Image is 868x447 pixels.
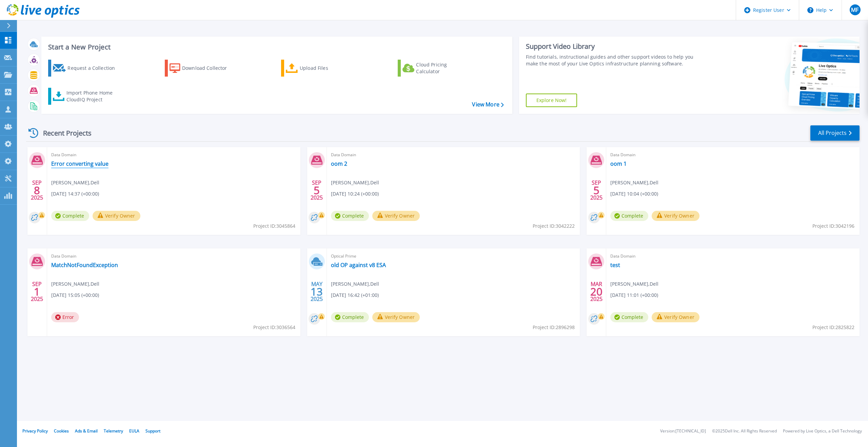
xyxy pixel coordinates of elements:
[533,222,575,230] span: Project ID: 3042222
[812,324,854,331] span: Project ID: 2825822
[129,428,139,434] a: EULA
[51,211,89,221] span: Complete
[253,222,295,230] span: Project ID: 3045864
[51,179,99,186] span: [PERSON_NAME] , Dell
[652,312,699,322] button: Verify Owner
[51,190,99,198] span: [DATE] 14:37 (+00:00)
[372,312,420,322] button: Verify Owner
[610,291,658,299] span: [DATE] 11:01 (+00:00)
[783,429,862,433] li: Powered by Live Optics, a Dell Technology
[34,289,40,294] span: 1
[48,43,504,51] h3: Start a New Project
[526,54,702,67] div: Find tutorials, instructional guides and other support videos to help you make the most of your L...
[610,252,855,260] span: Data Domain
[182,61,236,75] div: Download Collector
[593,187,599,193] span: 5
[526,94,577,107] a: Explore Now!
[416,61,470,75] div: Cloud Pricing Calculator
[590,289,603,294] span: 20
[281,60,357,77] a: Upload Files
[31,279,43,304] div: SEP 2025
[810,125,860,141] a: All Projects
[314,187,320,193] span: 5
[610,179,658,186] span: [PERSON_NAME] , Dell
[660,429,706,433] li: Version: [TECHNICAL_ID]
[610,280,658,288] span: [PERSON_NAME] , Dell
[331,151,576,159] span: Data Domain
[533,324,575,331] span: Project ID: 2896298
[812,222,854,230] span: Project ID: 3042196
[67,61,122,75] div: Request a Collection
[652,211,699,221] button: Verify Owner
[51,280,99,288] span: [PERSON_NAME] , Dell
[610,211,648,221] span: Complete
[26,125,101,141] div: Recent Projects
[472,101,504,108] a: View More
[331,291,379,299] span: [DATE] 16:42 (+01:00)
[610,151,855,159] span: Data Domain
[51,291,99,299] span: [DATE] 15:05 (+00:00)
[311,289,323,294] span: 13
[331,160,347,167] a: oom 2
[51,151,296,159] span: Data Domain
[331,280,379,288] span: [PERSON_NAME] , Dell
[331,179,379,186] span: [PERSON_NAME] , Dell
[712,429,777,433] li: © 2025 Dell Inc. All Rights Reserved
[165,60,240,77] a: Download Collector
[93,211,140,221] button: Verify Owner
[331,312,369,322] span: Complete
[331,252,576,260] span: Optical Prime
[51,262,118,268] a: MatchNotFoundException
[75,428,98,434] a: Ads & Email
[372,211,420,221] button: Verify Owner
[22,428,48,434] a: Privacy Policy
[610,262,620,268] a: test
[66,89,119,103] div: Import Phone Home CloudIQ Project
[331,211,369,221] span: Complete
[851,7,859,13] span: MF
[51,160,108,167] a: Error converting value
[610,160,627,167] a: oom 1
[104,428,123,434] a: Telemetry
[590,279,603,304] div: MAR 2025
[526,42,702,51] div: Support Video Library
[51,312,79,322] span: Error
[253,324,295,331] span: Project ID: 3036564
[331,262,386,268] a: old OP against v8 ESA
[51,252,296,260] span: Data Domain
[310,178,323,203] div: SEP 2025
[590,178,603,203] div: SEP 2025
[145,428,160,434] a: Support
[610,312,648,322] span: Complete
[331,190,379,198] span: [DATE] 10:24 (+00:00)
[300,61,354,75] div: Upload Files
[54,428,69,434] a: Cookies
[48,60,124,77] a: Request a Collection
[610,190,658,198] span: [DATE] 10:04 (+00:00)
[398,60,473,77] a: Cloud Pricing Calculator
[34,187,40,193] span: 8
[310,279,323,304] div: MAY 2025
[31,178,43,203] div: SEP 2025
